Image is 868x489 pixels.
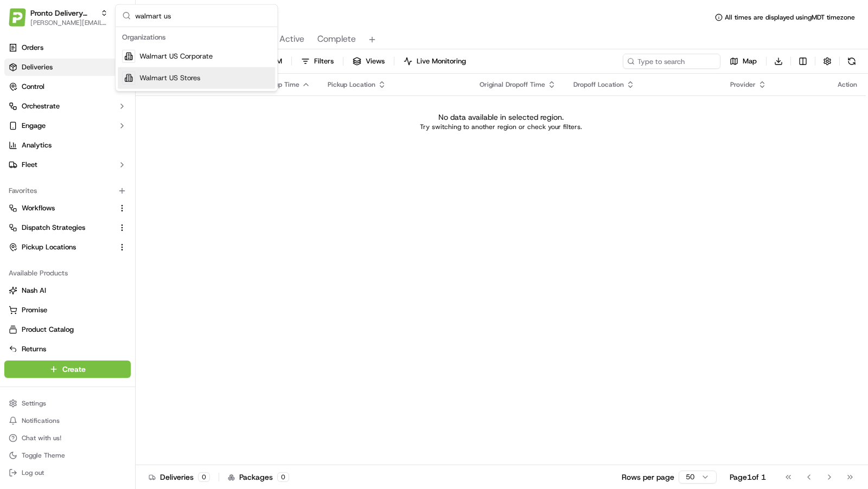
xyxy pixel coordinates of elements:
[228,472,289,482] div: Packages
[139,73,200,83] span: Walmart US Stores
[9,223,113,233] a: Dispatch Strategies
[22,286,46,295] span: Nash AI
[22,223,85,233] span: Dispatch Strategies
[135,5,271,27] input: Search...
[4,59,131,76] a: Deliveries
[28,69,195,81] input: Got a question? Start typing here...
[30,18,108,27] button: [PERSON_NAME][EMAIL_ADDRESS][DOMAIN_NAME]
[328,80,375,89] span: Pickup Location
[22,344,46,354] span: Returns
[22,434,61,442] span: Chat with us!
[366,56,385,66] span: Views
[4,4,112,30] button: Pronto Delivery ServicePronto Delivery Service[PERSON_NAME][EMAIL_ADDRESS][DOMAIN_NAME]
[11,43,197,60] p: Welcome 👋
[622,472,674,482] p: Rows per page
[9,325,126,334] a: Product Catalog
[4,321,131,338] button: Product Catalog
[4,340,131,358] button: Returns
[4,361,131,378] button: Create
[4,282,131,299] button: Nash AI
[4,137,131,154] a: Analytics
[438,112,564,123] p: No data available in selected region.
[22,62,53,72] span: Deliveries
[9,8,26,26] img: Pronto Delivery Service
[314,56,334,66] span: Filters
[22,160,37,170] span: Fleet
[4,448,131,463] button: Toggle Theme
[4,265,131,282] div: Available Products
[65,168,69,176] span: •
[184,106,197,119] button: Start new chat
[118,29,275,46] div: Organizations
[4,413,131,428] button: Notifications
[277,472,289,482] div: 0
[348,54,390,69] button: Views
[11,140,73,149] div: Past conversations
[92,243,100,252] div: 💻
[11,157,28,175] img: unihopllc
[296,54,339,69] button: Filters
[838,80,857,89] div: Action
[4,156,131,173] button: Fleet
[22,468,44,477] span: Log out
[96,197,118,205] span: [DATE]
[22,140,52,150] span: Analytics
[844,54,859,69] button: Refresh
[4,39,131,56] a: Orders
[103,242,174,253] span: API Documentation
[4,301,131,319] button: Promise
[9,286,126,295] a: Nash AI
[22,101,60,111] span: Orchestrate
[730,472,766,482] div: Page 1 of 1
[4,396,131,411] button: Settings
[4,182,131,200] div: Favorites
[11,243,20,252] div: 📗
[4,98,131,115] button: Orchestrate
[4,200,131,217] button: Workflows
[22,242,83,253] span: Knowledge Base
[22,325,74,334] span: Product Catalog
[279,33,304,46] span: Active
[9,305,126,315] a: Promise
[420,123,582,131] p: Try switching to another region or check your filters.
[11,186,28,204] img: Charles Folsom
[725,13,855,22] span: All times are displayed using MDT timezone
[23,103,42,123] img: 1738778727109-b901c2ba-d612-49f7-a14d-d897ce62d23f
[22,43,43,53] span: Orders
[22,203,55,213] span: Workflows
[22,451,65,460] span: Toggle Theme
[168,138,197,151] button: See all
[49,114,149,123] div: We're available if you need us!
[9,203,113,213] a: Workflows
[49,103,178,114] div: Start new chat
[22,305,47,315] span: Promise
[30,8,96,18] button: Pronto Delivery Service
[7,237,87,257] a: 📗Knowledge Base
[573,80,624,89] span: Dropoff Location
[743,56,757,66] span: Map
[4,78,131,95] button: Control
[22,121,46,131] span: Engage
[87,237,178,257] a: 💻API Documentation
[480,80,545,89] span: Original Dropoff Time
[9,344,126,354] a: Returns
[116,27,277,91] div: Suggestions
[730,80,756,89] span: Provider
[34,197,88,205] span: [PERSON_NAME]
[108,268,131,276] span: Pylon
[417,56,466,66] span: Live Monitoring
[76,268,131,276] a: Powered byPylon
[4,117,131,134] button: Engage
[90,197,94,205] span: •
[62,364,86,375] span: Create
[22,416,60,425] span: Notifications
[399,54,471,69] button: Live Monitoring
[11,103,30,123] img: 1736555255976-a54dd68f-1ca7-489b-9aae-adbdc363a1c4
[22,242,76,252] span: Pickup Locations
[725,54,762,69] button: Map
[4,430,131,446] button: Chat with us!
[34,168,63,176] span: unihopllc
[198,472,210,482] div: 0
